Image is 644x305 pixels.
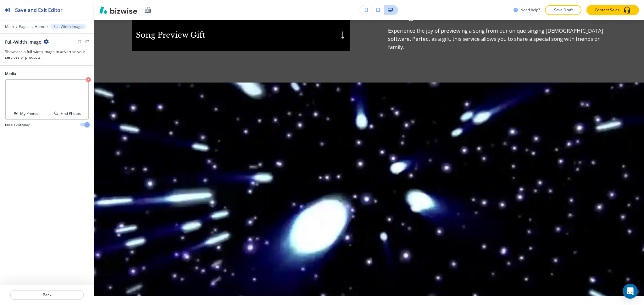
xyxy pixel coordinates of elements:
[132,19,350,51] button: Song Preview Gift
[545,5,581,15] button: Save Draft
[61,111,81,116] h4: Find Photos
[47,108,88,119] button: Find Photos
[388,27,606,51] h6: Experience the joy of previewing a song from our unique singing [DEMOGRAPHIC_DATA] software. Perf...
[11,292,83,298] p: Back
[388,9,606,21] h4: Song Preview Gift
[6,108,47,119] button: My Photos
[20,111,38,116] h4: My Photos
[520,7,540,13] h3: Need help?
[5,71,89,77] h2: Media
[5,122,30,127] h4: Enable Autoplay
[136,30,205,40] h5: Song Preview Gift
[5,79,89,120] div: My PhotosFind Photos
[595,7,619,13] p: Contact Sales
[99,6,137,14] img: Bizwise Logo
[10,290,84,300] button: Back
[19,24,30,29] button: Pages
[5,39,41,45] h2: Full-Width Image
[5,49,89,60] h3: Showcase a full-width image to advertise your services or products.
[143,5,153,15] img: Your Logo
[623,284,638,299] div: Open Intercom Messenger
[50,24,86,29] button: Full-Width Image
[586,5,639,15] button: Contact Sales
[15,6,63,14] h2: Save and Exit Editor
[35,24,45,29] button: Home
[5,24,14,29] button: Main
[553,7,573,13] p: Save Draft
[53,24,83,29] p: Full-Width Image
